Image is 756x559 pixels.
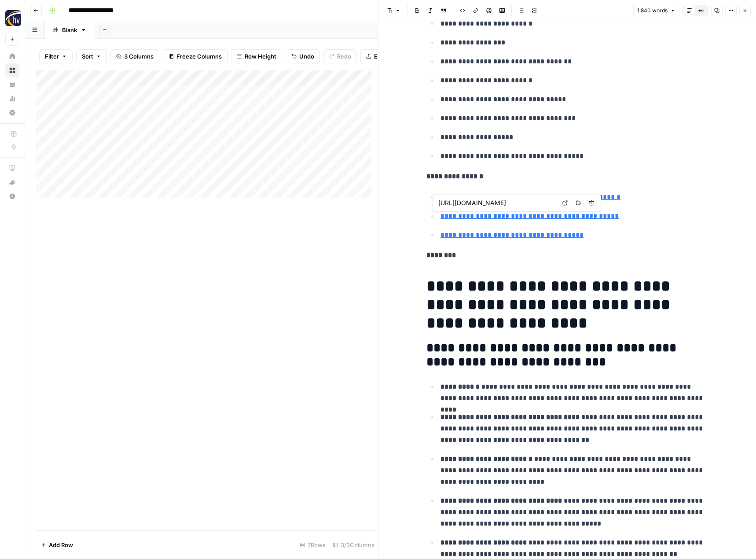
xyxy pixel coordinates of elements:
[45,21,94,39] a: Blank
[637,7,668,15] span: 1,840 words
[5,106,19,120] a: Settings
[76,49,107,63] button: Sort
[5,63,19,77] a: Browse
[163,49,228,63] button: Freeze Columns
[5,189,19,203] button: Help + Support
[5,49,19,63] a: Home
[36,538,78,552] button: Add Row
[5,77,19,92] a: Your Data
[5,92,19,106] a: Usage
[299,52,314,61] span: Undo
[124,52,154,61] span: 3 Columns
[296,538,329,552] div: 7 Rows
[176,52,222,61] span: Freeze Columns
[5,7,19,29] button: Workspace: HigherVisibility
[110,49,159,63] button: 3 Columns
[6,176,19,189] div: What's new?
[245,52,276,61] span: Row Height
[45,52,59,61] span: Filter
[49,541,73,549] span: Add Row
[360,49,411,63] button: Export CSV
[286,49,320,63] button: Undo
[633,5,679,16] button: 1,840 words
[82,52,93,61] span: Sort
[337,52,351,61] span: Redo
[329,538,378,552] div: 3/3 Columns
[323,49,357,63] button: Redo
[5,10,21,26] img: HigherVisibility Logo
[39,49,73,63] button: Filter
[5,175,19,189] button: What's new?
[5,161,19,175] a: AirOps Academy
[62,26,77,34] div: Blank
[231,49,282,63] button: Row Height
